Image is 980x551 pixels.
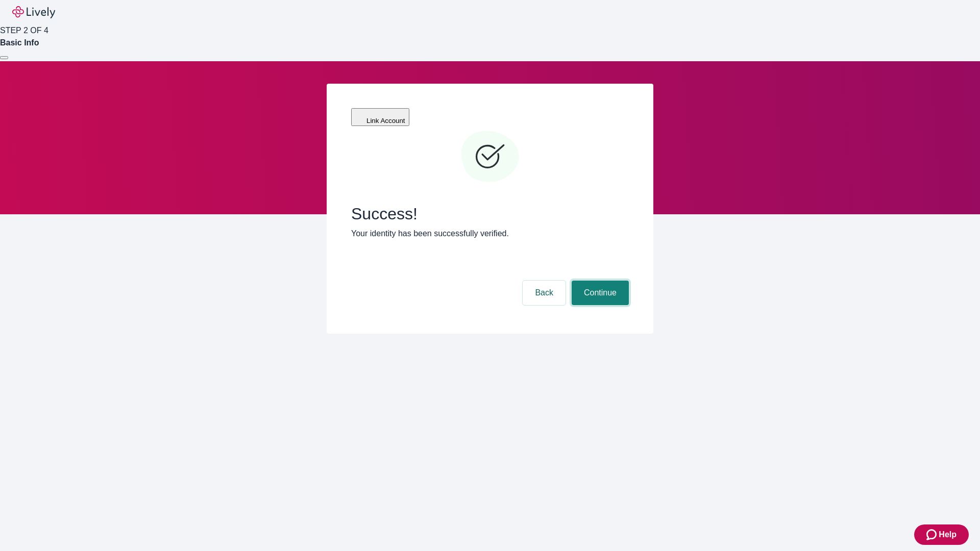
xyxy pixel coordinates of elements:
span: Help [939,529,957,541]
button: Link Account [351,108,409,126]
p: Your identity has been successfully verified. [351,228,629,240]
button: Zendesk support iconHelp [914,524,969,545]
svg: Zendesk support icon [926,529,939,541]
svg: Checkmark icon [459,127,521,188]
img: Lively [12,6,55,18]
span: Success! [351,204,629,223]
button: Back [523,281,566,305]
button: Continue [572,281,629,305]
